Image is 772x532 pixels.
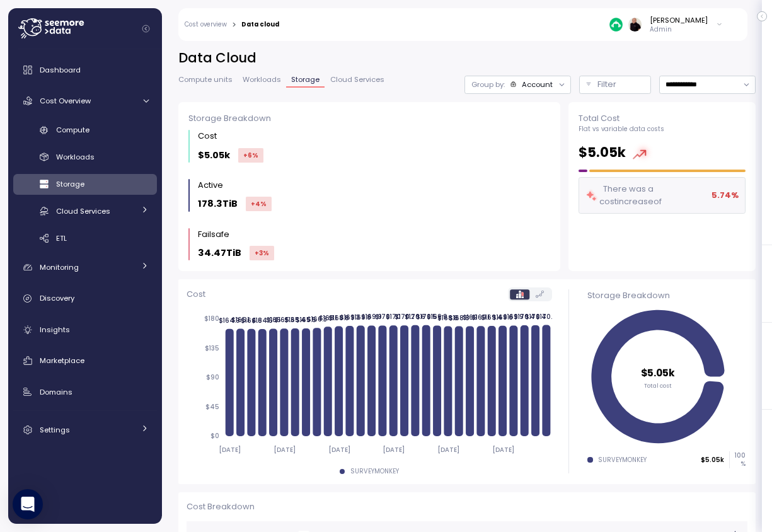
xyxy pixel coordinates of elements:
span: Cloud Services [330,76,384,83]
tspan: $169.9 [503,313,524,321]
tspan: Total cost [645,381,672,389]
tspan: [DATE] [274,446,296,454]
tspan: $165.1 [231,316,250,325]
span: Domains [40,387,72,397]
span: Workloads [56,152,95,162]
a: Compute [13,120,157,141]
tspan: $169.9 [361,313,382,321]
a: Domains [13,379,157,405]
h2: Data Cloud [178,49,756,67]
tspan: $168.8 [437,314,458,322]
span: Storage [291,76,320,83]
span: Compute units [178,76,233,83]
span: Settings [40,425,70,435]
div: Account [522,79,553,90]
p: Flat vs variable data costs [579,125,664,134]
p: Cost Breakdown [187,500,747,513]
tspan: $168.8 [448,314,469,322]
p: $5.05k [198,148,230,163]
tspan: $170.6 [405,313,425,321]
button: Filter [579,76,651,94]
tspan: $170 [375,313,390,321]
span: Workloads [243,76,281,83]
span: Discovery [40,293,74,303]
tspan: $170.5 [415,313,436,321]
p: Group by: [471,79,505,90]
img: ALV-UjVLWW3yljyCktwJHQc8fBGHMnPTsrxJKwQZ-kGhbDHUu_18bJKpjZ7WkKV7mpi9TDdp-qzwDReN1_zVDHSju9SHgv2jx... [628,18,642,31]
div: Failsafe [198,228,229,241]
a: Discovery [13,286,157,311]
tspan: $164.9 [219,316,240,325]
div: +4 % [246,197,272,211]
tspan: $168.8 [328,314,349,322]
p: Total Cost [579,112,664,125]
div: +6 % [238,148,263,163]
span: Cost Overview [40,96,91,106]
div: Open Intercom Messenger [13,489,43,519]
p: $5.05k [701,456,724,465]
tspan: $170.4 [524,313,546,321]
tspan: $180 [204,315,219,323]
button: Collapse navigation [138,24,154,33]
tspan: $170.4 [514,313,535,321]
img: 687cba7b7af778e9efcde14e.PNG [609,18,623,31]
a: Dashboard [13,57,157,83]
tspan: $45 [205,403,219,411]
p: Filter [597,78,616,91]
span: Storage [56,179,84,189]
div: [PERSON_NAME] [650,15,708,25]
tspan: $90 [206,374,219,382]
a: Workloads [13,147,157,168]
div: There was a cost increase of [585,183,739,208]
tspan: $169.4 [481,313,502,321]
tspan: $164.5 [251,316,273,325]
span: ETL [56,233,67,243]
tspan: [DATE] [328,446,350,454]
div: Cost [198,130,217,142]
tspan: $164.8 [241,316,262,325]
tspan: $169.6 [492,313,513,321]
tspan: [DATE] [437,446,459,454]
div: SURVEYMONKEY [350,467,399,476]
a: Settings [13,417,157,442]
a: Monitoring [13,255,157,280]
tspan: $169.8 [350,313,371,321]
span: Monitoring [40,262,79,272]
h2: $ 5.05k [579,144,626,162]
span: Dashboard [40,65,81,75]
p: 178.3TiB [198,197,238,211]
tspan: $5.05k [642,366,676,379]
tspan: $169.3 [340,313,360,321]
div: > [232,21,236,29]
tspan: $165 [265,316,280,325]
a: Storage [13,174,157,195]
a: Cost overview [185,21,227,28]
a: Marketplace [13,348,157,373]
span: Insights [40,325,70,335]
p: 100 % [730,451,745,468]
div: Storage Breakdown [587,289,745,302]
tspan: $169.1 [471,314,490,322]
p: Cost [187,288,205,301]
tspan: [DATE] [383,446,405,454]
p: 34.47TiB [198,246,241,260]
tspan: $168.1 [318,315,337,323]
div: Data cloud [241,21,279,28]
tspan: $170.7 [536,313,556,321]
div: SURVEYMONKEY [598,456,647,465]
a: Cloud Services [13,200,157,221]
p: Admin [650,25,708,34]
span: Cloud Services [56,206,110,216]
tspan: $165.3 [274,316,294,325]
div: +3 % [250,246,274,260]
div: Active [198,179,223,192]
tspan: $170.2 [394,313,414,321]
tspan: $165.4 [284,316,306,324]
a: Insights [13,317,157,342]
tspan: $166.3 [307,316,327,324]
span: Marketplace [40,356,84,366]
tspan: [DATE] [492,446,514,454]
tspan: $169 [462,314,477,322]
tspan: $0 [210,432,219,441]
